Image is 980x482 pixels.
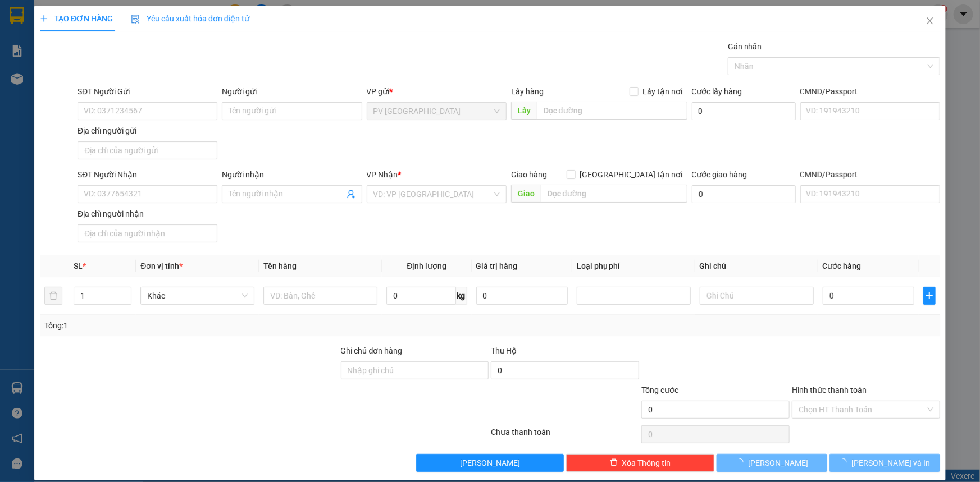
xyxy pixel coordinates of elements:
[78,141,217,159] input: Địa chỉ của người gửi
[748,457,808,469] span: [PERSON_NAME]
[924,291,935,300] span: plus
[341,361,489,379] input: Ghi chú đơn hàng
[78,208,217,220] div: Địa chỉ người nhận
[367,85,507,98] div: VP gửi
[926,16,935,25] span: close
[78,168,217,181] div: SĐT Người Nhận
[639,85,687,98] span: Lấy tận nơi
[373,103,500,120] span: PV Phước Đông
[800,168,940,181] div: CMND/Passport
[610,458,618,467] span: delete
[44,319,379,332] div: Tổng: 1
[622,457,671,469] span: Xóa Thông tin
[263,287,377,305] input: VD: Bàn, Ghế
[74,261,83,270] span: SL
[78,125,217,137] div: Địa chỉ người gửi
[131,14,249,23] span: Yêu cầu xuất hóa đơn điện tử
[572,255,695,277] th: Loại phụ phí
[490,426,641,446] div: Chưa thanh toán
[914,6,946,37] button: Close
[416,454,564,472] button: [PERSON_NAME]
[852,457,931,469] span: [PERSON_NAME] và In
[222,168,362,181] div: Người nhận
[456,287,467,305] span: kg
[131,15,140,24] img: icon
[829,454,940,472] button: [PERSON_NAME] và In
[476,261,518,270] span: Giá trị hàng
[641,385,678,394] span: Tổng cước
[840,458,852,466] span: loading
[566,454,714,472] button: deleteXóa Thông tin
[476,287,568,305] input: 0
[728,42,762,51] label: Gán nhãn
[367,170,398,179] span: VP Nhận
[263,261,297,270] span: Tên hàng
[407,261,446,270] span: Định lượng
[147,287,248,304] span: Khác
[823,261,862,270] span: Cước hàng
[736,458,748,466] span: loading
[347,190,355,199] span: user-add
[695,255,818,277] th: Ghi chú
[511,87,544,96] span: Lấy hàng
[692,185,796,203] input: Cước giao hàng
[923,287,936,305] button: plus
[491,346,517,355] span: Thu Hộ
[78,85,217,98] div: SĐT Người Gửi
[692,170,747,179] label: Cước giao hàng
[576,168,687,181] span: [GEOGRAPHIC_DATA] tận nơi
[800,85,940,98] div: CMND/Passport
[692,102,796,120] input: Cước lấy hàng
[700,287,814,305] input: Ghi Chú
[40,14,113,23] span: TẠO ĐƠN HÀNG
[511,102,537,120] span: Lấy
[78,224,217,242] input: Địa chỉ của người nhận
[537,102,687,120] input: Dọc đường
[717,454,827,472] button: [PERSON_NAME]
[511,170,547,179] span: Giao hàng
[541,185,687,203] input: Dọc đường
[341,346,403,355] label: Ghi chú đơn hàng
[460,457,520,469] span: [PERSON_NAME]
[511,185,541,203] span: Giao
[222,85,362,98] div: Người gửi
[692,87,742,96] label: Cước lấy hàng
[140,261,183,270] span: Đơn vị tính
[792,385,867,394] label: Hình thức thanh toán
[44,287,62,305] button: delete
[40,15,48,22] span: plus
